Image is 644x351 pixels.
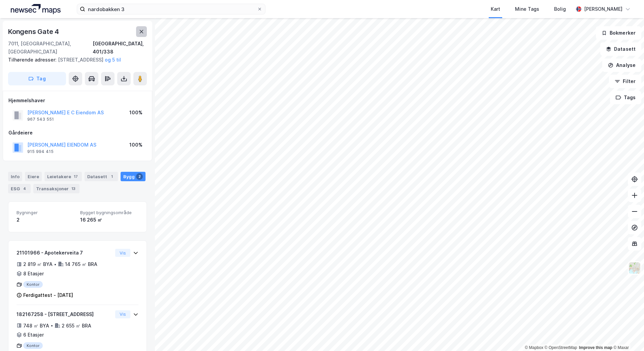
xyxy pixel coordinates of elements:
div: 182167258 - [STREET_ADDRESS] [17,310,112,318]
div: 16 265 ㎡ [80,216,138,224]
button: Filter [609,75,641,88]
button: Tag [8,72,66,85]
div: Kongens Gate 4 [8,26,60,37]
div: [GEOGRAPHIC_DATA], 401/338 [93,40,147,56]
div: 6 Etasjer [23,331,44,339]
button: Tags [610,91,641,104]
div: Transaksjoner [33,184,79,193]
div: 21101966 - Apotekerveita 7 [17,249,112,257]
button: Vis [115,310,130,318]
div: Ferdigattest - [DATE] [23,291,73,299]
div: 748 ㎡ BYA [23,322,49,330]
div: Kontrollprogram for chat [610,319,644,351]
div: Bolig [554,5,566,13]
div: [PERSON_NAME] [584,5,622,13]
div: Leietakere [44,172,82,181]
div: Eiere [25,172,42,181]
a: OpenStreetMap [545,345,577,350]
div: 17 [72,173,79,180]
div: • [54,262,57,267]
button: Vis [115,249,130,257]
button: Datasett [600,42,641,56]
div: Gårdeiere [8,129,147,137]
div: 1 [108,173,115,180]
div: 2 819 ㎡ BYA [23,260,53,268]
div: 967 543 551 [27,117,54,122]
div: 2 655 ㎡ BRA [62,322,91,330]
div: 100% [129,109,142,117]
div: 2 [136,173,143,180]
div: 100% [129,141,142,149]
div: 915 994 415 [27,149,54,154]
div: Mine Tags [515,5,539,13]
div: Bygg [121,172,146,181]
a: Mapbox [525,345,543,350]
div: [STREET_ADDRESS] [8,56,141,64]
span: Bygget bygningsområde [80,210,138,216]
div: 7011, [GEOGRAPHIC_DATA], [GEOGRAPHIC_DATA] [8,40,93,56]
span: Bygninger [17,210,75,216]
img: Z [628,262,641,274]
div: ESG [8,184,31,193]
div: 13 [70,185,77,192]
a: Improve this map [579,345,612,350]
div: 8 Etasjer [23,270,44,278]
button: Bokmerker [596,26,641,40]
div: Info [8,172,22,181]
button: Analyse [602,58,641,72]
iframe: Chat Widget [610,319,644,351]
span: Tilhørende adresser: [8,57,58,63]
div: Datasett [85,172,118,181]
div: Hjemmelshaver [8,96,147,105]
div: 14 765 ㎡ BRA [65,260,97,268]
input: Søk på adresse, matrikkel, gårdeiere, leietakere eller personer [85,4,257,14]
div: • [51,323,53,328]
div: 4 [21,185,28,192]
div: 2 [17,216,75,224]
div: Kart [491,5,500,13]
img: logo.a4113a55bc3d86da70a041830d287a7e.svg [11,4,61,14]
